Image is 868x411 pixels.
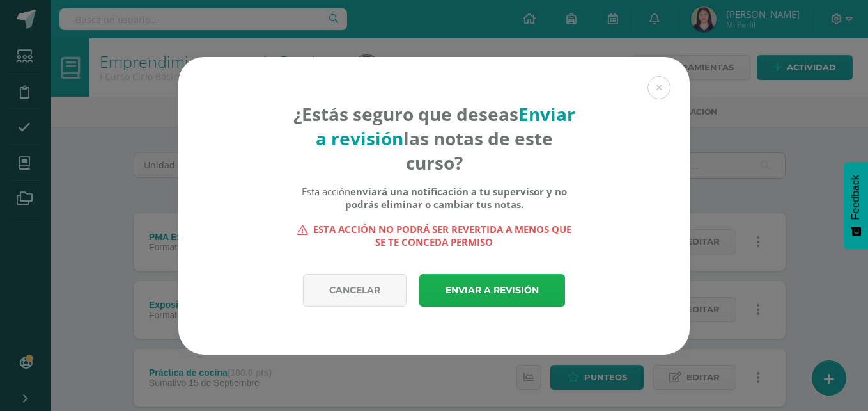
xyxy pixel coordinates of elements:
[419,274,565,307] a: Enviar a revisión
[316,102,575,150] strong: Enviar a revisión
[850,175,862,220] span: Feedback
[303,274,407,307] a: Cancelar
[293,223,576,248] strong: Esta acción no podrá ser revertida a menos que se te conceda permiso
[293,185,576,211] div: Esta acción
[844,162,868,249] button: Feedback - Mostrar encuesta
[345,185,567,211] b: enviará una notificación a tu supervisor y no podrás eliminar o cambiar tus notas.
[647,76,670,99] button: Close (Esc)
[293,102,576,175] h4: ¿Estás seguro que deseas las notas de este curso?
